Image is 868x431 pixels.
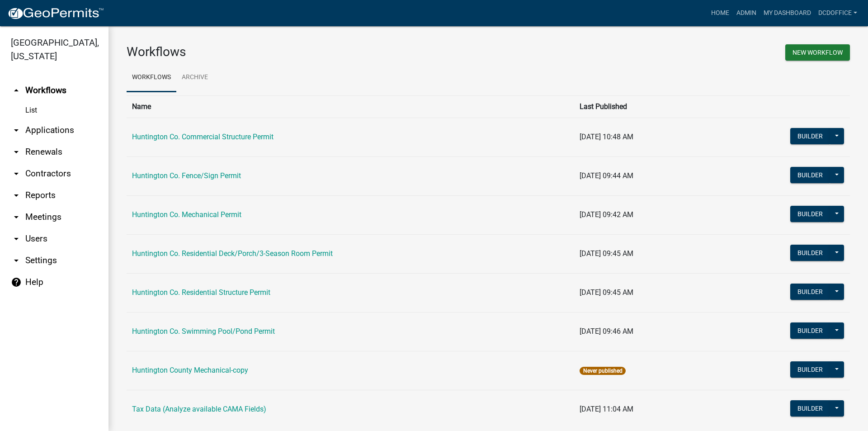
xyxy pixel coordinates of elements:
[11,147,22,157] i: arrow_drop_down
[11,255,22,266] i: arrow_drop_down
[580,210,633,219] span: [DATE] 09:42 AM
[127,44,481,60] h3: Workflows
[790,400,830,417] button: Builder
[132,249,333,258] a: Huntington Co. Residential Deck/Porch/3-Season Room Permit
[132,327,275,336] a: Huntington Co. Swimming Pool/Pond Permit
[790,245,830,261] button: Builder
[580,249,633,258] span: [DATE] 09:45 AM
[760,5,815,22] a: My Dashboard
[790,361,830,378] button: Builder
[132,405,266,413] a: Tax Data (Analyze available CAMA Fields)
[132,133,274,141] a: Huntington Co. Commercial Structure Permit
[785,44,850,61] button: New Workflow
[11,168,22,179] i: arrow_drop_down
[11,233,22,244] i: arrow_drop_down
[132,210,241,219] a: Huntington Co. Mechanical Permit
[11,125,22,136] i: arrow_drop_down
[815,5,861,22] a: DCDOffice
[790,167,830,183] button: Builder
[127,95,574,118] th: Name
[132,171,241,180] a: Huntington Co. Fence/Sign Permit
[176,63,213,92] a: Archive
[580,133,633,141] span: [DATE] 10:48 AM
[790,206,830,222] button: Builder
[733,5,760,22] a: Admin
[11,85,22,96] i: arrow_drop_up
[790,128,830,144] button: Builder
[708,5,733,22] a: Home
[580,405,633,413] span: [DATE] 11:04 AM
[790,284,830,300] button: Builder
[11,212,22,223] i: arrow_drop_down
[11,277,22,288] i: help
[11,190,22,201] i: arrow_drop_down
[580,327,633,336] span: [DATE] 09:46 AM
[127,63,176,92] a: Workflows
[790,322,830,339] button: Builder
[580,171,633,180] span: [DATE] 09:44 AM
[132,366,248,374] a: Huntington County Mechanical-copy
[580,288,633,297] span: [DATE] 09:45 AM
[574,95,711,118] th: Last Published
[580,367,625,375] span: Never published
[132,288,270,297] a: Huntington Co. Residential Structure Permit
